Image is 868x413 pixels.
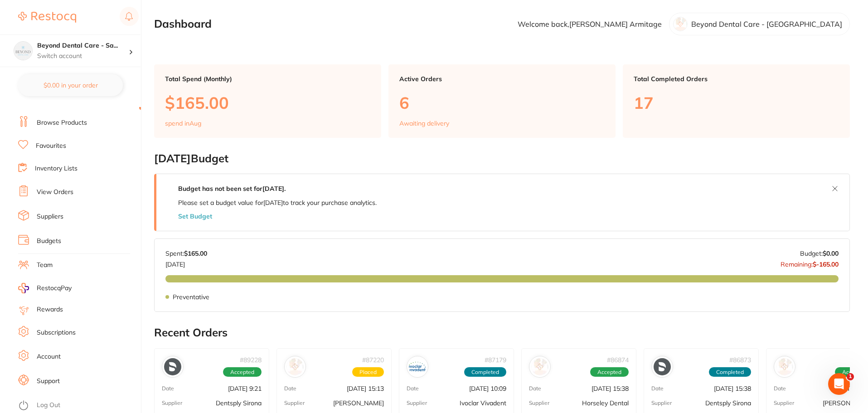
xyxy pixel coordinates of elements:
p: spend in Aug [165,120,201,127]
p: Supplier [774,400,794,406]
img: Dentsply Sirona [164,358,181,375]
a: Suppliers [37,212,63,221]
p: Awaiting delivery [399,120,449,127]
a: RestocqPay [18,283,72,293]
p: Dentsply Sirona [216,399,262,407]
button: Set Budget [178,213,212,220]
p: # 87179 [485,356,506,364]
p: # 89228 [240,356,262,364]
p: $165.00 [165,93,370,112]
p: Date [651,385,664,392]
p: Ivoclar Vivadent [460,399,506,407]
span: Accepted [590,367,629,377]
p: # 86874 [607,356,629,364]
p: Date [162,385,174,392]
p: [PERSON_NAME] [333,399,384,407]
span: Placed [352,367,384,377]
p: # 87220 [362,356,384,364]
p: Total Completed Orders [634,75,839,83]
strong: $165.00 [184,249,207,258]
a: Favourites [36,141,66,151]
p: Total Spend (Monthly) [165,75,370,83]
a: Restocq Logo [18,7,76,28]
a: Account [37,352,61,361]
p: Beyond Dental Care - [GEOGRAPHIC_DATA] [691,20,842,28]
h2: [DATE] Budget [154,152,850,165]
p: Active Orders [399,75,605,83]
p: Please set a budget value for [DATE] to track your purchase analytics. [178,199,377,206]
p: [DATE] [165,257,207,268]
span: Completed [709,367,751,377]
p: Date [407,385,419,392]
p: Date [774,385,786,392]
a: Log Out [37,401,60,410]
p: Supplier [529,400,549,406]
button: Log Out [18,398,138,413]
h2: Recent Orders [154,326,850,339]
p: [DATE] 15:38 [714,385,751,392]
p: Date [529,385,541,392]
a: Inventory Lists [35,164,78,173]
img: Dentsply Sirona [654,358,671,375]
p: [DATE] 9:21 [228,385,262,392]
iframe: Intercom live chat [828,373,850,395]
p: Preventative [173,293,209,301]
span: 1 [847,373,854,380]
img: Henry Schein Halas [286,358,304,375]
p: Supplier [407,400,427,406]
p: Supplier [162,400,182,406]
p: [DATE] 10:09 [469,385,506,392]
span: Accepted [223,367,262,377]
strong: $-165.00 [813,260,839,268]
p: Dentsply Sirona [705,399,751,407]
p: Welcome back, [PERSON_NAME] Armitage [518,20,662,28]
a: Support [37,377,60,386]
a: Budgets [37,237,61,246]
a: Team [37,261,53,270]
img: Henry Schein Halas [776,358,793,375]
p: [DATE] 15:38 [592,385,629,392]
p: # 86873 [729,356,751,364]
img: Beyond Dental Care - Sandstone Point [14,42,32,60]
p: Date [284,385,296,392]
p: 6 [399,93,605,112]
img: Ivoclar Vivadent [409,358,426,375]
p: Remaining: [781,257,839,268]
a: Subscriptions [37,328,76,337]
strong: Budget has not been set for [DATE] . [178,185,286,193]
p: Supplier [651,400,672,406]
img: Horseley Dental [531,358,548,375]
p: Budget: [800,250,839,257]
h4: Beyond Dental Care - Sandstone Point [37,41,129,50]
button: $0.00 in your order [18,74,123,96]
img: Restocq Logo [18,12,76,23]
p: Supplier [284,400,305,406]
p: Switch account [37,52,129,61]
span: RestocqPay [37,284,72,293]
span: Completed [464,367,506,377]
p: 17 [634,93,839,112]
h2: Dashboard [154,18,212,30]
p: Horseley Dental [582,399,629,407]
a: Active Orders6Awaiting delivery [388,64,616,138]
a: View Orders [37,188,73,197]
a: Total Spend (Monthly)$165.00spend inAug [154,64,381,138]
strong: $0.00 [823,249,839,258]
p: [DATE] 15:13 [347,385,384,392]
p: Spent: [165,250,207,257]
a: Browse Products [37,118,87,127]
a: Total Completed Orders17 [623,64,850,138]
img: RestocqPay [18,283,29,293]
a: Rewards [37,305,63,314]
